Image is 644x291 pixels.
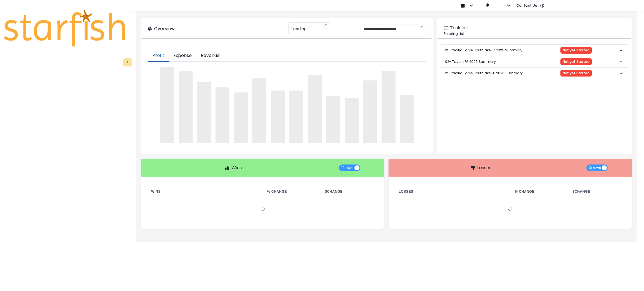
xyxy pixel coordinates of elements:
span: ‌ [400,95,414,143]
span: ‌ [308,75,322,143]
span: ‌ [382,71,396,143]
span: ‌ [363,80,377,143]
th: $ Change [568,188,626,195]
button: 02- Tavern P6 2025 SummaryNot yet Started [441,56,628,67]
button: Revenue [196,50,224,62]
button: Expense [169,50,196,62]
th: % Change [263,188,321,195]
button: 12- Pacific Table Southlake P6 2025 SummaryNot yet Started [441,68,628,79]
span: Loading [292,23,307,35]
span: ‌ [345,98,359,143]
span: ‌ [197,82,211,143]
th: % Change [510,188,568,195]
span: ‌ [326,96,340,143]
p: 12- Pacific Table Southlake P7 2025 Summary [445,43,522,57]
span: Not yet Started [563,71,589,75]
span: ‌ [179,71,193,143]
span: Not yet Started [563,60,589,64]
span: ‌ [234,92,248,143]
span: Not yet Started [563,48,589,52]
button: Profit [148,50,169,62]
p: Wins [231,164,242,171]
span: ‌ [160,67,174,143]
p: 02- Tavern P6 2025 Summary [445,55,496,69]
span: ‌ [271,90,285,143]
p: Losses [477,164,491,171]
th: Losses [394,188,510,195]
p: Task List [450,25,468,31]
p: Pending List [444,31,625,36]
p: Overview [154,25,175,32]
span: 10 rows [589,164,601,171]
span: ‌ [216,87,229,143]
span: ‌ [289,90,303,143]
button: 12- Pacific Table Southlake P7 2025 SummaryNot yet Started [441,45,628,56]
p: 12- Pacific Table Southlake P6 2025 Summary [445,66,523,80]
span: ‌ [252,78,266,143]
span: 10 rows [341,164,354,171]
th: Wins [147,188,263,195]
th: $ Change [321,188,378,195]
